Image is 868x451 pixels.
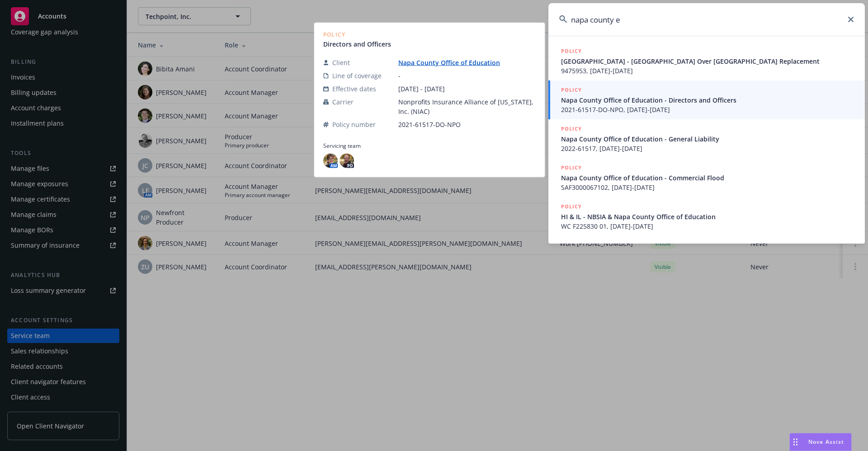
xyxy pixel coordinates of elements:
[561,163,582,172] h5: POLICY
[561,202,582,211] h5: POLICY
[561,173,854,183] span: Napa County Office of Education - Commercial Flood
[548,158,865,197] a: POLICYNapa County Office of Education - Commercial FloodSAF3000067102, [DATE]-[DATE]
[789,433,852,451] button: Nova Assist
[790,433,801,451] div: Drag to move
[561,221,854,231] span: WC F225830 01, [DATE]-[DATE]
[548,119,865,158] a: POLICYNapa County Office of Education - General Liability2022-61517, [DATE]-[DATE]
[808,438,844,446] span: Nova Assist
[561,47,582,56] h5: POLICY
[548,42,865,80] a: POLICY[GEOGRAPHIC_DATA] - [GEOGRAPHIC_DATA] Over [GEOGRAPHIC_DATA] Replacement9475953, [DATE]-[DATE]
[561,85,582,94] h5: POLICY
[548,3,865,36] input: Search...
[561,212,854,221] span: HI & IL - NBSIA & Napa County Office of Education
[561,105,854,114] span: 2021-61517-DO-NPO, [DATE]-[DATE]
[561,183,854,192] span: SAF3000067102, [DATE]-[DATE]
[561,66,854,75] span: 9475953, [DATE]-[DATE]
[561,134,854,144] span: Napa County Office of Education - General Liability
[561,144,854,153] span: 2022-61517, [DATE]-[DATE]
[548,197,865,236] a: POLICYHI & IL - NBSIA & Napa County Office of EducationWC F225830 01, [DATE]-[DATE]
[548,80,865,119] a: POLICYNapa County Office of Education - Directors and Officers2021-61517-DO-NPO, [DATE]-[DATE]
[561,56,854,66] span: [GEOGRAPHIC_DATA] - [GEOGRAPHIC_DATA] Over [GEOGRAPHIC_DATA] Replacement
[561,124,582,133] h5: POLICY
[561,95,854,105] span: Napa County Office of Education - Directors and Officers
